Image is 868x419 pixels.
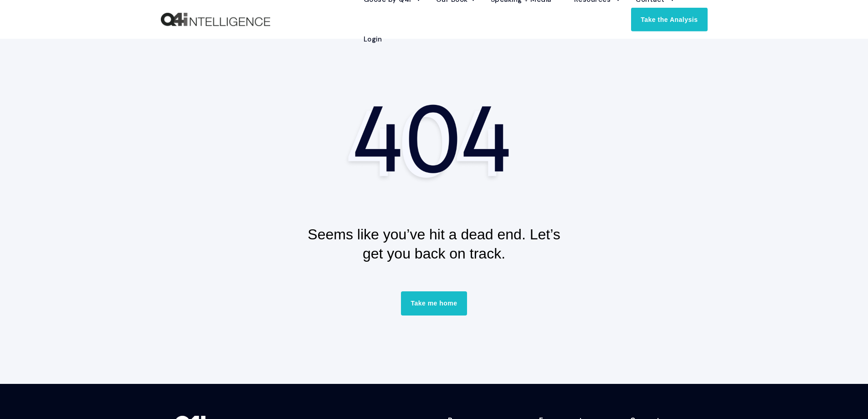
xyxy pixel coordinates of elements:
a: Take me home [401,291,467,315]
a: Login [352,20,382,59]
img: Q4intelligence, LLC logo [161,13,270,26]
img: 404 Page Not Found [343,96,525,185]
a: Back to Home [161,13,270,26]
a: Take the Analysis [631,7,707,31]
span: Seems like you’ve hit a dead end. Let’s get you back on track. [308,226,560,262]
